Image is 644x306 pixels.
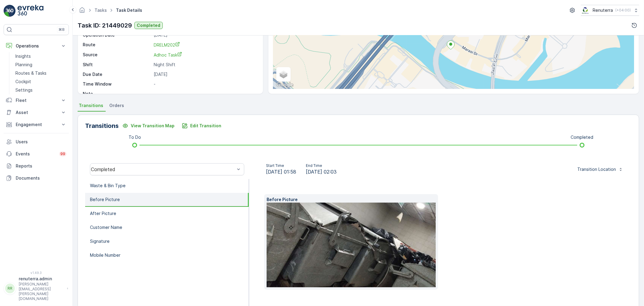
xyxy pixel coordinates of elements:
p: Settings [15,87,33,93]
p: Reports [16,163,66,169]
p: Mobile Number [90,252,120,258]
a: Cockpit [13,77,69,86]
a: Homepage [79,9,85,14]
p: Users [16,139,66,145]
span: [DATE] 01:58 [266,168,296,175]
a: Routes & Tasks [13,69,69,77]
p: Before Picture [267,197,436,203]
p: Route [83,42,151,48]
img: a41353d724f54727a4e8cee2b673ea31.jpg [267,203,455,287]
p: Waste & Bin Type [90,183,126,189]
p: Customer Name [90,224,122,230]
a: Users [4,136,69,148]
p: Note [83,91,151,97]
a: Open this area in Google Maps (opens a new window) [275,81,295,89]
p: Before Picture [90,197,120,203]
p: Asset [16,109,57,116]
button: Asset [4,106,69,119]
p: Start Time [266,163,296,168]
p: ( +04:00 ) [615,8,631,13]
p: Time Window [83,81,151,87]
a: DRELM202 [154,42,257,48]
p: Operations [16,43,57,49]
img: logo_light-DOdMpM7g.png [18,5,43,17]
img: Google [275,81,295,89]
p: Transitions [85,121,119,130]
p: Transition Location [577,166,616,172]
p: Night Shift [154,62,257,68]
p: ⌘B [59,27,65,32]
span: Orders [109,103,124,109]
p: [DATE] [154,71,257,77]
p: - [154,91,257,97]
button: RRrenuterra.admin[PERSON_NAME][EMAIL_ADDRESS][PERSON_NAME][DOMAIN_NAME] [4,276,69,301]
p: View Transition Map [131,123,175,129]
a: Planning [13,60,69,69]
p: Completed [571,134,593,140]
p: Due Date [83,71,151,77]
p: Task ID: 21449029 [78,21,132,30]
p: End Time [306,163,337,168]
button: Engagement [4,119,69,131]
button: Renuterra(+04:00) [581,5,639,16]
button: Operations [4,40,69,52]
a: Events99 [4,148,69,160]
a: Adhoc Task [154,52,257,58]
button: Edit Transition [178,121,225,131]
p: Source [83,52,151,58]
span: DRELM202 [154,42,180,47]
span: Adhoc Task [154,52,182,57]
p: Edit Transition [190,123,221,129]
span: [DATE] 02:03 [306,168,337,175]
p: Planning [15,62,32,68]
p: Signature [90,238,110,244]
span: v 1.49.3 [4,271,69,275]
div: RR [5,284,15,293]
a: Reports [4,160,69,172]
p: 99 [60,151,65,156]
p: Events [16,151,56,157]
span: Transitions [79,103,103,109]
p: Cockpit [15,79,31,85]
p: Documents [16,175,66,181]
p: To Do [129,134,141,140]
img: Screenshot_2024-07-26_at_13.33.01.png [581,7,590,14]
p: - [154,81,257,87]
button: View Transition Map [119,121,178,131]
p: After Picture [90,210,116,216]
p: Engagement [16,122,57,128]
p: Shift [83,62,151,68]
p: Routes & Tasks [15,70,46,76]
a: Tasks [95,8,107,13]
a: Documents [4,172,69,184]
div: Completed [91,167,235,172]
button: Completed [134,22,163,29]
p: Fleet [16,97,57,103]
p: Completed [137,22,160,28]
p: [PERSON_NAME][EMAIL_ADDRESS][PERSON_NAME][DOMAIN_NAME] [19,282,64,301]
p: Renuterra [593,7,613,13]
p: Insights [15,53,31,59]
button: Fleet [4,94,69,106]
a: Insights [13,52,69,60]
span: Task Details [115,7,143,13]
a: Layers [277,68,290,81]
img: logo [4,5,16,17]
button: Transition Location [574,164,627,174]
p: renuterra.admin [19,276,64,282]
a: Settings [13,86,69,94]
